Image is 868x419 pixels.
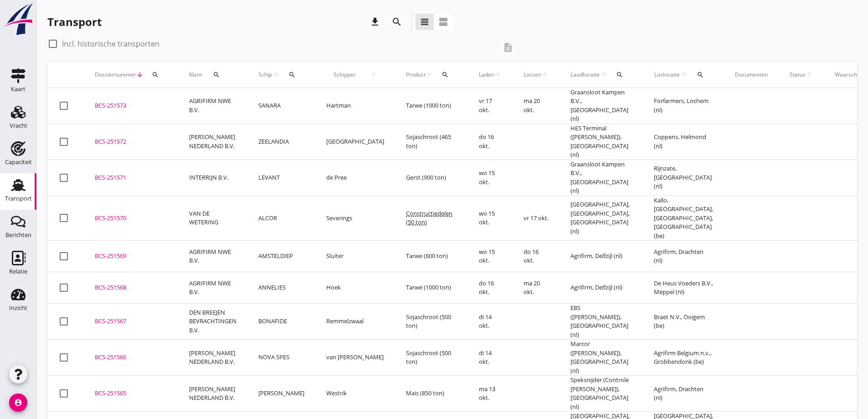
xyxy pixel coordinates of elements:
[10,123,27,129] div: Vracht
[513,272,560,304] td: ma 20 okt.
[560,88,643,124] td: Graansloot Kampen B.V., [GEOGRAPHIC_DATA] (nl)
[395,304,468,340] td: Sojaschroot (500 ton)
[654,71,680,79] span: Loslocatie
[395,160,468,196] td: Gerst (900 ton)
[95,317,167,326] div: BCS-251567
[363,71,384,78] i: arrow_upward
[426,71,433,78] i: arrow_upward
[643,376,724,412] td: Agrifirm, Drachten (nl)
[315,340,395,376] td: van [PERSON_NAME]
[247,376,315,412] td: [PERSON_NAME]
[95,71,136,79] span: Dossiernummer
[47,15,102,29] div: Transport
[524,71,541,79] span: Lossen
[272,71,280,78] i: arrow_upward
[95,137,167,146] div: BCS-251572
[643,241,724,272] td: Agrifirm, Drachten (nl)
[643,340,724,376] td: Agrifirm Belgium n.v., Grobbendonk (be)
[5,196,32,202] div: Transport
[247,196,315,241] td: ALCOR
[395,124,468,160] td: Sojaschroot (465 ton)
[315,304,395,340] td: Remmelzwaal
[468,340,513,376] td: di 14 okt.
[178,88,247,124] td: AGRIFIRM NWE B.V.
[315,88,395,124] td: Hartman
[419,16,430,27] i: view_headline
[494,71,502,78] i: arrow_upward
[570,71,600,79] span: Laadlocatie
[391,16,402,27] i: search
[468,88,513,124] td: vr 17 okt.
[560,196,643,241] td: [GEOGRAPHIC_DATA], [GEOGRAPHIC_DATA], [GEOGRAPHIC_DATA] (nl)
[11,86,26,92] div: Kaart
[62,39,159,48] label: Incl. historische transporten
[643,304,724,340] td: Braet N.V., Ooigem (be)
[697,71,704,78] i: search
[95,173,167,182] div: BCS-251571
[438,16,449,27] i: view_agenda
[9,305,27,311] div: Inzicht
[560,160,643,196] td: Graansloot Kampen B.V., [GEOGRAPHIC_DATA] (nl)
[247,124,315,160] td: ZEELANDIA
[468,272,513,304] td: do 16 okt.
[315,241,395,272] td: Sluiter
[468,196,513,241] td: wo 15 okt.
[95,353,167,362] div: BCS-251566
[513,88,560,124] td: ma 20 okt.
[643,124,724,160] td: Coppens, Helmond (nl)
[560,124,643,160] td: HES Terminal ([PERSON_NAME]), [GEOGRAPHIC_DATA] (nl)
[560,376,643,412] td: Speksnijder (Controle [PERSON_NAME]), [GEOGRAPHIC_DATA] (nl)
[560,241,643,272] td: Agrifirm, Delfzijl (nl)
[643,196,724,241] td: Kallo, [GEOGRAPHIC_DATA], [GEOGRAPHIC_DATA], [GEOGRAPHIC_DATA] (be)
[315,160,395,196] td: de Pree
[560,272,643,304] td: Agrifirm, Delfzijl (nl)
[9,269,27,274] div: Relatie
[315,124,395,160] td: [GEOGRAPHIC_DATA]
[560,340,643,376] td: Marcor ([PERSON_NAME]), [GEOGRAPHIC_DATA] (nl)
[315,376,395,412] td: Westrik
[178,241,247,272] td: AGRIFIRM NWE B.V.
[479,71,494,79] span: Laden
[395,88,468,124] td: Tarwe (1000 ton)
[616,71,623,78] i: search
[680,71,688,78] i: arrow_upward
[541,71,549,78] i: arrow_upward
[468,304,513,340] td: di 14 okt.
[5,159,32,165] div: Capaciteit
[442,71,449,78] i: search
[468,376,513,412] td: ma 13 okt.
[247,241,315,272] td: AMSTELDIEP
[406,71,426,79] span: Product
[178,272,247,304] td: AGRIFIRM NWE B.V.
[643,272,724,304] td: De Heus Voeders B.V., Meppel (nl)
[560,304,643,340] td: EBS ([PERSON_NAME]), [GEOGRAPHIC_DATA] (nl)
[95,101,167,110] div: BCS-251573
[600,71,608,78] i: arrow_upward
[643,88,724,124] td: Forfarmers, Lochem (nl)
[468,160,513,196] td: wo 15 okt.
[468,241,513,272] td: wo 15 okt.
[247,88,315,124] td: SANARA
[643,160,724,196] td: Rijnzate, [GEOGRAPHIC_DATA] (nl)
[370,16,380,27] i: download
[790,71,806,79] span: Status
[258,71,272,79] span: Schip
[315,272,395,304] td: Hoek
[178,124,247,160] td: [PERSON_NAME] NEDERLAND B.V.
[178,160,247,196] td: INTERRIJN B.V.
[136,71,144,78] i: arrow_downward
[9,393,27,412] i: account_circle
[513,196,560,241] td: vr 17 okt.
[2,2,35,36] img: logo-small.a267ee39.svg
[178,304,247,340] td: DEN BREEJEN BEVRACHTINGEN B.V.
[315,196,395,241] td: Severings
[395,376,468,412] td: Mais (850 ton)
[178,340,247,376] td: [PERSON_NAME] NEDERLAND B.V.
[468,124,513,160] td: do 16 okt.
[326,71,363,79] span: Schipper
[735,71,768,79] div: Documenten
[95,214,167,223] div: BCS-251570
[247,272,315,304] td: ANNELIES
[152,71,159,78] i: search
[95,389,167,398] div: BCS-251565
